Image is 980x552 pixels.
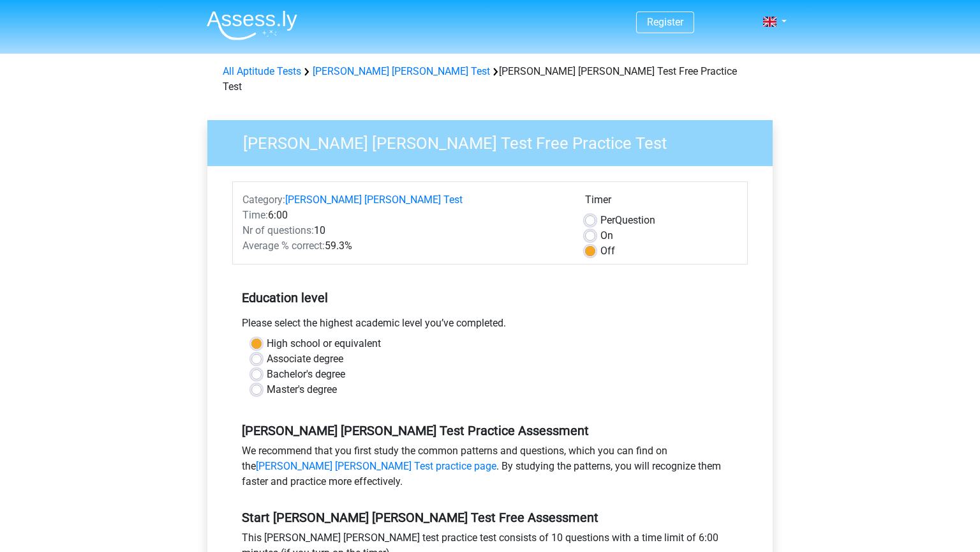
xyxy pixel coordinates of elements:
label: Associate degree [267,351,343,367]
a: [PERSON_NAME] [PERSON_NAME] Test practice page [256,460,496,472]
label: On [600,228,613,243]
div: Please select the highest academic level you’ve completed. [232,316,748,336]
div: Timer [585,192,738,213]
label: Master's degree [267,382,337,397]
label: High school or equivalent [267,336,381,351]
span: Nr of questions: [242,224,314,236]
div: 10 [233,223,575,238]
a: All Aptitude Tests [223,65,301,77]
h5: Start [PERSON_NAME] [PERSON_NAME] Test Free Assessment [242,510,738,525]
span: Per [600,214,615,226]
span: Time: [242,209,268,221]
span: Average % correct: [242,240,325,252]
label: Question [600,213,655,228]
h5: Education level [242,285,738,310]
a: Register [647,16,683,28]
div: We recommend that you first study the common patterns and questions, which you can find on the . ... [232,443,748,494]
a: [PERSON_NAME] [PERSON_NAME] Test [285,194,463,206]
a: [PERSON_NAME] [PERSON_NAME] Test [313,65,490,77]
div: 6:00 [233,208,575,223]
div: [PERSON_NAME] [PERSON_NAME] Test Free Practice Test [218,64,762,95]
img: Assessly [207,10,297,40]
h5: [PERSON_NAME] [PERSON_NAME] Test Practice Assessment [242,423,738,438]
span: Category: [242,194,285,206]
div: 59.3% [233,238,575,254]
label: Off [600,243,615,259]
label: Bachelor's degree [267,367,345,382]
h3: [PERSON_NAME] [PERSON_NAME] Test Free Practice Test [228,128,763,153]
